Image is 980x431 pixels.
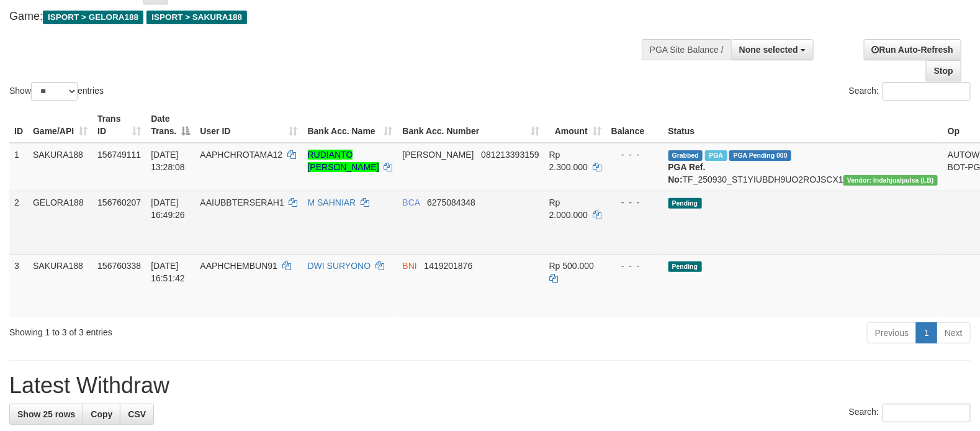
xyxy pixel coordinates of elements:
[83,404,120,425] a: Copy
[916,322,937,343] a: 1
[705,150,727,161] span: Marked by aquandsa
[843,175,938,186] span: Vendor URL: https://dashboard.q2checkout.com/secure
[398,107,544,143] th: Bank Acc. Number: activate to sort column ascending
[937,322,971,343] a: Next
[92,107,146,143] th: Trans ID: activate to sort column ascending
[17,409,75,419] span: Show 25 rows
[427,197,475,207] span: Copy 6275084348 to clipboard
[9,11,641,23] h4: Game:
[731,39,814,60] button: None selected
[668,261,702,272] span: Pending
[146,11,247,24] span: ISPORT > SAKURA188
[403,197,420,207] span: BCA
[151,261,185,283] span: [DATE] 16:51:42
[151,150,185,172] span: [DATE] 13:28:08
[28,191,92,254] td: GELORA188
[549,261,594,271] span: Rp 500.000
[611,196,659,209] div: - - -
[544,107,606,143] th: Amount: activate to sort column ascending
[9,404,83,425] a: Show 25 rows
[883,404,971,422] input: Search:
[663,107,943,143] th: Status
[91,409,112,419] span: Copy
[867,322,917,343] a: Previous
[425,261,473,271] span: Copy 1419201876 to clipboard
[642,39,731,60] div: PGA Site Balance /
[28,143,92,191] td: SAKURA188
[663,143,943,191] td: TF_250930_ST1YIUBDH9UO2ROJSCX1
[883,82,971,101] input: Search:
[303,107,398,143] th: Bank Acc. Name: activate to sort column ascending
[128,409,146,419] span: CSV
[403,261,417,271] span: BNI
[97,197,141,207] span: 156760207
[668,150,703,161] span: Grabbed
[120,404,154,425] a: CSV
[9,143,28,191] td: 1
[97,150,141,160] span: 156749111
[611,148,659,161] div: - - -
[549,150,588,172] span: Rp 2.300.000
[864,39,961,60] a: Run Auto-Refresh
[308,261,371,271] a: DWI SURYONO
[200,150,282,160] span: AAPHCHROTAMA12
[549,197,588,220] span: Rp 2.000.000
[9,321,399,338] div: Showing 1 to 3 of 3 entries
[481,150,539,160] span: Copy 081213393159 to clipboard
[9,254,28,317] td: 3
[729,150,791,161] span: PGA Pending
[97,261,141,271] span: 156760338
[195,107,302,143] th: User ID: activate to sort column ascending
[849,82,971,101] label: Search:
[31,82,78,101] select: Showentries
[43,11,143,24] span: ISPORT > GELORA188
[611,260,659,272] div: - - -
[28,107,92,143] th: Game/API: activate to sort column ascending
[403,150,474,160] span: [PERSON_NAME]
[9,107,28,143] th: ID
[668,198,702,209] span: Pending
[200,197,284,207] span: AAIUBBTERSERAH1
[9,82,104,101] label: Show entries
[926,60,961,81] a: Stop
[606,107,663,143] th: Balance
[308,197,356,207] a: M SAHNIAR
[849,404,971,422] label: Search:
[200,261,277,271] span: AAPHCHEMBUN91
[308,150,379,172] a: RUDIANTO [PERSON_NAME]
[9,373,971,398] h1: Latest Withdraw
[9,191,28,254] td: 2
[151,197,185,220] span: [DATE] 16:49:26
[739,45,798,55] span: None selected
[668,162,706,184] b: PGA Ref. No:
[146,107,195,143] th: Date Trans.: activate to sort column descending
[28,254,92,317] td: SAKURA188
